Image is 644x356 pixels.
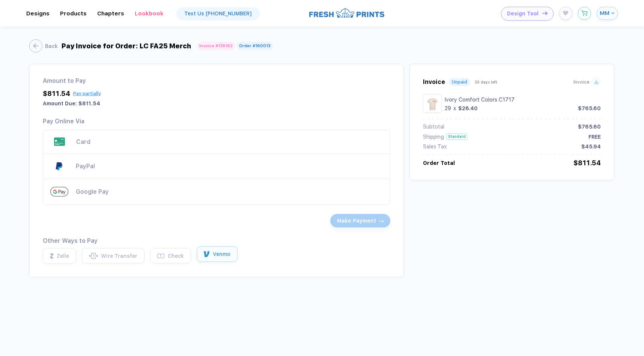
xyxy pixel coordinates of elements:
button: $ Wire Transfer [82,248,144,263]
div: LookbookToggle dropdown menu chapters [135,10,164,17]
div: Paying with PayPal [43,154,390,179]
button: Venmo [197,246,238,262]
div: Paying with Google Pay [76,188,383,195]
div: Pay Invoice for Order: LC FA25 Merch [62,42,191,50]
div: Unpaid [452,79,467,85]
button: Back [29,39,58,52]
button: Zelle [43,248,76,263]
span: Invoice [423,78,445,85]
div: ChaptersToggle dropdown menu chapters [97,10,124,17]
span: Design Tool [507,10,539,17]
div: Ivory Comfort Colors C1717 [445,97,601,103]
div: Lookbook [135,10,164,17]
div: $45.94 [581,144,601,150]
a: Text Us [PHONE_NUMBER] [177,7,259,19]
button: $ Check [150,248,191,263]
strong: $811.54 [78,100,100,106]
tspan: $ [160,254,162,258]
div: Subtotal [423,124,444,130]
div: x [453,105,457,111]
div: Paying with Card [76,138,383,145]
div: Shipping [423,134,444,140]
div: Back [45,43,58,49]
div: Sales Tax [423,144,447,150]
span: Invoice [573,79,590,85]
div: Zelle [57,253,69,259]
div: Standard [446,133,468,140]
tspan: $ [93,254,94,257]
div: Order Total [423,160,455,166]
img: logo [309,7,384,19]
div: Paying with PayPal [76,163,383,170]
div: Other Ways to Pay [43,237,390,244]
span: MM [600,10,609,16]
span: Amount Due: [43,100,77,106]
div: ProductsToggle dropdown menu [60,10,87,17]
div: Pay Online Via [43,118,84,125]
div: Amount to Pay [43,77,390,84]
div: $811.54 [573,159,601,167]
img: a32b570f-f4e6-4e15-9d7e-49042d832689_nt_front_1759257217285.jpg [425,96,440,111]
div: Text Us [PHONE_NUMBER] [184,10,252,16]
div: FREE [588,134,601,140]
div: Check [168,253,184,259]
div: $765.60 [578,124,601,130]
img: icon [542,11,548,15]
div: Venmo [213,251,230,257]
div: $811.54 [43,90,70,97]
div: DesignsToggle dropdown menu [26,10,50,17]
div: Order # 160013 [239,43,271,48]
div: $26.40 [458,105,478,111]
div: Invoice # 138162 [199,43,233,48]
span: 30 days left [475,80,497,84]
div: 29 [445,105,451,111]
button: Design Toolicon [501,7,554,21]
div: Paying with Google Pay [43,179,390,205]
div: $765.60 [578,105,601,111]
div: Wire Transfer [101,253,137,259]
div: Paying with Card [43,130,390,154]
button: Pay partially [73,91,101,96]
button: MM [597,7,618,20]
